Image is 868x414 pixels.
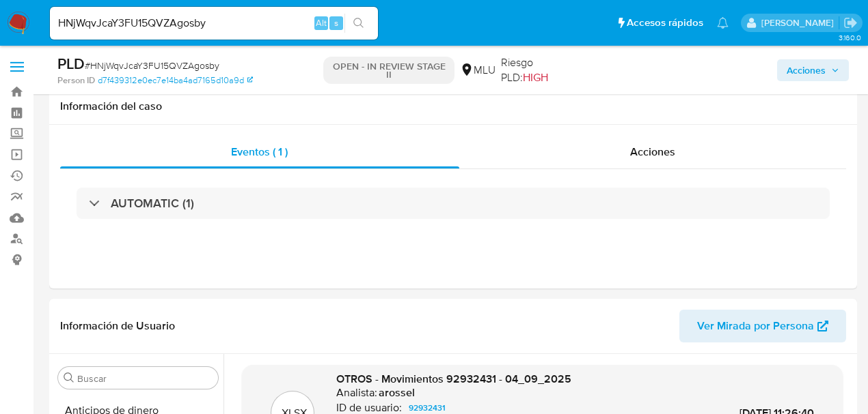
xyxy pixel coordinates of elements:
span: Acciones [630,144,675,160]
span: Accesos rápidos [627,16,703,30]
h1: Información del caso [60,100,846,113]
span: # HNjWqvJcaY3FU15QVZAgosby [85,59,219,72]
p: Analista: [336,386,377,400]
span: Alt [316,16,327,29]
span: Eventos ( 1 ) [231,144,288,160]
a: Notificaciones [717,17,729,29]
a: Salir [843,16,858,30]
a: d7f439312e0ec7e14ba4ad7165d10a9d [98,74,253,87]
h3: AUTOMATIC (1) [111,196,194,211]
span: Acciones [787,59,826,81]
span: s [334,16,338,29]
span: HIGH [523,70,548,85]
input: Buscar usuario o caso... [50,14,378,32]
div: MLU [460,63,496,78]
b: Person ID [57,74,95,87]
input: Buscar [77,372,213,385]
button: Ver Mirada por Persona [679,310,846,342]
h1: Información de Usuario [60,319,175,333]
button: search-icon [344,14,372,33]
div: AUTOMATIC (1) [77,188,830,219]
b: PLD [57,53,85,74]
p: giorgio.franco@mercadolibre.com [761,16,839,29]
h6: arossel [379,386,415,400]
button: Acciones [777,59,849,81]
span: Riesgo PLD: [501,55,583,85]
button: Buscar [64,372,74,383]
p: OPEN - IN REVIEW STAGE II [323,57,455,84]
span: Ver Mirada por Persona [697,310,814,342]
span: OTROS - Movimientos 92932431 - 04_09_2025 [336,371,571,387]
